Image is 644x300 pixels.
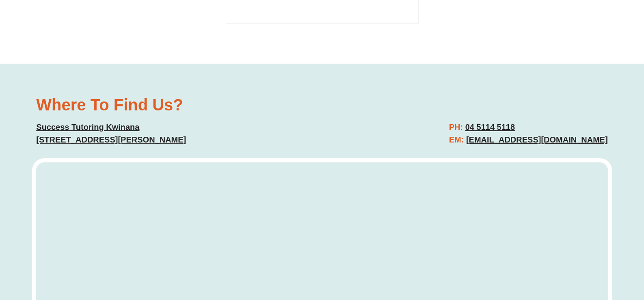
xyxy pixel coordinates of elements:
[465,123,515,132] a: 04 5114 5118
[466,135,608,144] a: [EMAIL_ADDRESS][DOMAIN_NAME]
[449,123,463,132] span: PH:
[36,123,186,144] a: Success Tutoring Kwinana[STREET_ADDRESS][PERSON_NAME]
[449,135,464,144] span: EM:
[36,97,314,113] h2: Where To Find Us?
[509,209,644,300] iframe: Chat Widget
